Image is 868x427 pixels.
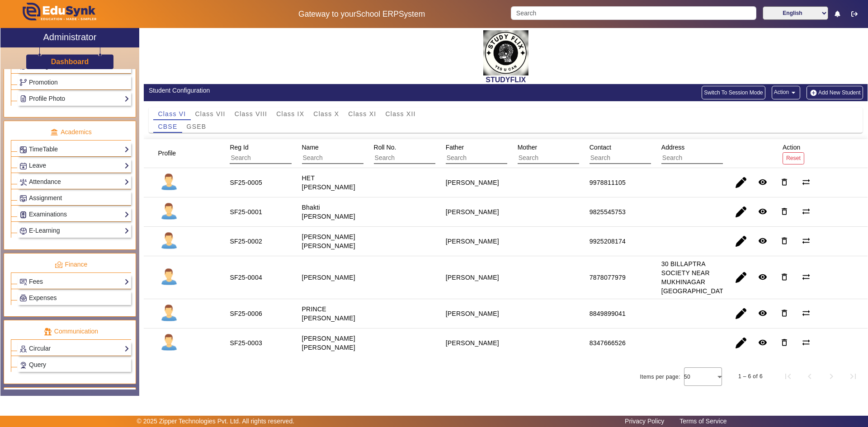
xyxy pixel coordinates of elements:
[155,145,187,161] div: Profile
[758,207,767,216] mat-icon: remove_red_eye
[50,128,58,136] img: academic.png
[19,360,129,370] a: Query
[483,30,528,75] img: 71dce94a-bed6-4ff3-a9ed-96170f5a9cb7
[20,295,27,301] img: Payroll.png
[590,309,626,318] div: 8849899041
[758,178,767,187] mat-icon: remove_red_eye
[518,152,599,164] input: Search
[158,230,180,253] img: profile.png
[446,152,527,164] input: Search
[802,207,811,216] mat-icon: sync_alt
[758,338,767,347] mat-icon: remove_red_eye
[586,139,682,167] div: Contact
[149,86,501,95] div: Student Configuration
[779,139,807,168] div: Action
[374,144,396,151] span: Roll No.
[590,237,626,246] div: 9925208174
[780,178,789,187] mat-icon: delete_outline
[230,309,262,318] div: SF25-0006
[658,139,754,167] div: Address
[235,111,267,117] span: Class VIII
[55,261,63,269] img: finance.png
[230,273,262,282] div: SF25-0004
[802,338,811,347] mat-icon: sync_alt
[11,327,131,336] p: Communication
[780,272,789,282] mat-icon: delete_outline
[195,111,226,117] span: Class VII
[590,144,611,151] span: Contact
[29,194,62,202] span: Assignment
[187,123,207,130] span: GSEB
[758,236,767,245] mat-icon: remove_red_eye
[29,361,46,368] span: Query
[302,233,355,249] staff-with-status: [PERSON_NAME] [PERSON_NAME]
[590,178,626,187] div: 9978811105
[20,79,27,86] img: Branchoperations.png
[19,293,129,303] a: Expenses
[590,273,626,282] div: 7878077979
[11,260,131,269] p: Finance
[302,335,355,351] staff-with-status: [PERSON_NAME] [PERSON_NAME]
[348,111,376,117] span: Class XI
[276,111,304,117] span: Class IX
[226,139,322,167] div: Reg Id
[158,302,180,325] img: profile.png
[640,372,680,381] div: Items per page:
[590,338,626,347] div: 8347666526
[230,152,311,164] input: Search
[807,86,863,99] button: Add New Student
[590,152,670,164] input: Search
[802,178,811,187] mat-icon: sync_alt
[780,338,789,347] mat-icon: delete_outline
[302,204,355,220] staff-with-status: Bhakti [PERSON_NAME]
[158,266,180,289] img: profile.png
[29,79,58,86] span: Promotion
[230,178,262,187] div: SF25-0005
[758,272,767,282] mat-icon: remove_red_eye
[43,32,97,42] h2: Administrator
[371,139,466,167] div: Roll No.
[661,144,684,151] span: Address
[446,207,499,216] div: [PERSON_NAME]
[738,372,763,381] div: 1 – 6 of 6
[222,9,501,19] h5: Gateway to your System
[783,152,804,164] button: Reset
[446,178,499,187] div: [PERSON_NAME]
[780,309,789,318] mat-icon: delete_outline
[302,144,319,151] span: Name
[802,236,811,245] mat-icon: sync_alt
[158,171,180,194] img: profile.png
[158,150,176,157] span: Profile
[821,366,842,387] button: Next page
[44,328,52,336] img: communication.png
[51,57,89,66] h3: Dashboard
[780,207,789,216] mat-icon: delete_outline
[11,127,131,137] p: Academics
[19,193,129,203] a: Assignment
[443,139,538,167] div: Father
[230,144,248,151] span: Reg Id
[158,111,186,117] span: Class VI
[302,174,355,191] staff-with-status: HET [PERSON_NAME]
[620,415,669,427] a: Privacy Policy
[385,111,415,117] span: Class XII
[518,144,538,151] span: Mother
[158,201,180,223] img: profile.png
[374,152,455,164] input: Search
[842,366,864,387] button: Last page
[789,88,798,97] mat-icon: arrow_drop_down
[802,309,811,318] mat-icon: sync_alt
[158,123,177,130] span: CBSE
[230,338,262,347] div: SF25-0003
[511,6,756,20] input: Search
[799,366,821,387] button: Previous page
[299,139,394,167] div: Name
[137,417,295,426] p: © 2025 Zipper Technologies Pvt. Ltd. All rights reserved.
[590,207,626,216] div: 9825545753
[772,86,800,99] button: Action
[230,207,262,216] div: SF25-0001
[809,89,818,97] img: add-new-student.png
[302,152,383,164] input: Search
[29,294,57,301] span: Expenses
[20,195,27,202] img: Assignments.png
